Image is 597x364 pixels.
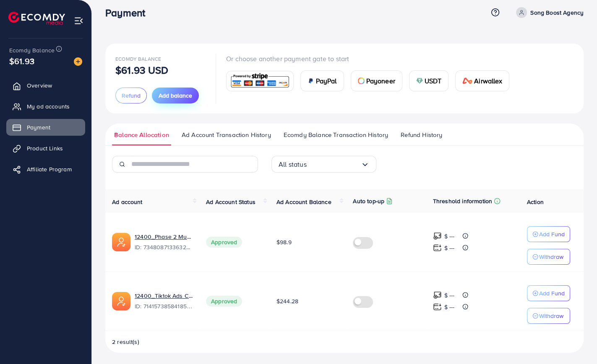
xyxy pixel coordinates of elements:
span: USDT [425,76,442,86]
img: card [308,77,314,84]
span: $61.93 [9,55,34,67]
span: Product Links [27,144,63,152]
img: card [462,77,472,84]
div: <span class='underline'>12400_Phase 2 Music_1710859895574</span></br>7348087133632086018 [135,232,193,252]
button: Add Fund [527,285,570,301]
img: card [229,72,291,90]
p: Withdraw [539,311,563,321]
span: Refund [122,91,141,100]
a: Payment [6,119,85,136]
span: Airwallex [474,76,502,86]
div: Search for option [271,156,376,173]
button: Withdraw [527,249,570,265]
a: Overview [6,77,85,94]
span: ID: 7141573858418556930 [135,302,193,310]
span: $244.28 [276,297,298,305]
button: Refund [115,88,147,103]
span: My ad accounts [27,102,70,111]
img: image [74,57,82,66]
button: Add balance [152,88,199,103]
input: Search for option [307,158,361,171]
p: Add Fund [539,288,565,298]
a: 12400_Phase 2 Music_1710859895574 [135,232,193,241]
div: <span class='underline'>12400_Tiktok Ads Clientes_1664083875834</span></br>7141573858418556930 [135,292,193,311]
span: Ad Account Transaction History [182,130,271,139]
span: Add balance [159,91,192,100]
span: All status [279,158,307,171]
p: Or choose another payment gate to start [226,54,516,64]
span: Ecomdy Balance Transaction History [284,130,388,139]
span: Ad Account Status [206,198,255,206]
span: Balance Allocation [114,130,169,139]
span: Approved [206,296,242,307]
img: logo [8,12,65,25]
a: card [226,71,294,91]
span: Ad account [112,198,143,206]
span: Refund History [401,130,442,139]
img: top-up amount [433,302,442,311]
a: Product Links [6,140,85,157]
a: Song Boost Agency [513,7,584,18]
p: $ --- [444,290,455,300]
iframe: Chat [561,326,591,358]
span: Ad Account Balance [276,198,331,206]
img: ic-ads-acc.e4c84228.svg [112,292,130,310]
p: Add Fund [539,229,565,239]
button: Withdraw [527,308,570,324]
a: Affiliate Program [6,161,85,178]
p: Withdraw [539,252,563,262]
a: cardPayPal [300,70,344,91]
span: Overview [27,81,52,90]
span: Payoneer [366,76,395,86]
p: $61.93 USD [115,65,169,75]
span: Payment [27,123,50,132]
p: $ --- [444,302,455,312]
img: top-up amount [433,243,442,252]
button: Add Fund [527,226,570,242]
span: Action [527,198,544,206]
a: cardUSDT [409,70,449,91]
img: card [358,77,365,84]
span: ID: 7348087133632086018 [135,243,193,251]
img: menu [74,16,83,26]
span: Approved [206,237,242,248]
p: Threshold information [433,196,492,206]
a: 12400_Tiktok Ads Clientes_1664083875834 [135,292,193,300]
a: My ad accounts [6,98,85,115]
a: cardPayoneer [351,70,402,91]
span: Ecomdy Balance [115,55,161,62]
span: $98.9 [276,238,292,246]
span: 2 result(s) [112,338,139,346]
span: Affiliate Program [27,165,72,173]
img: ic-ads-acc.e4c84228.svg [112,233,130,251]
p: $ --- [444,231,455,241]
img: top-up amount [433,291,442,299]
p: Auto top-up [353,196,384,206]
span: PayPal [316,76,337,86]
a: cardAirwallex [455,70,509,91]
img: card [416,77,423,84]
span: Ecomdy Balance [9,46,55,54]
img: top-up amount [433,232,442,240]
p: $ --- [444,243,455,253]
p: Song Boost Agency [530,8,584,18]
h3: Payment [105,7,152,19]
